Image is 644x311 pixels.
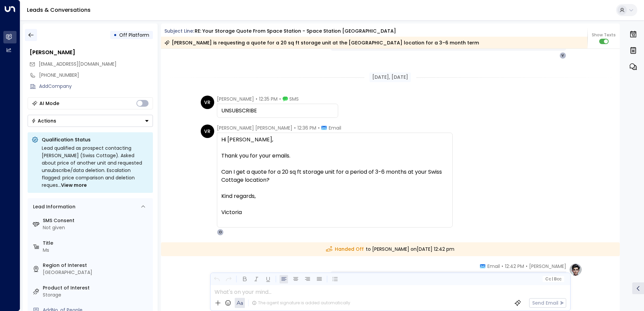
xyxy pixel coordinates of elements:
[221,152,448,160] div: Thank you for your emails.
[31,203,75,210] div: Lead Information
[28,115,153,127] div: Button group with a nested menu
[217,229,224,236] div: O
[28,115,153,127] button: Actions
[294,125,296,131] span: •
[161,242,620,256] div: to [PERSON_NAME] on [DATE] 12:42 pm
[217,125,292,131] span: [PERSON_NAME] [PERSON_NAME]
[252,300,350,306] div: The agent signature is added automatically
[505,263,524,270] span: 12:42 PM
[224,275,233,283] button: Redo
[221,192,448,200] div: Kind regards,
[61,181,87,189] span: View more
[114,29,117,41] div: •
[39,83,153,90] div: AddCompany
[545,277,561,281] span: Cc Bcc
[43,240,150,247] label: Title
[39,100,59,107] div: AI Mode
[30,48,153,57] div: [PERSON_NAME]
[559,52,566,59] div: V
[43,247,150,254] div: Ms
[529,263,566,270] span: [PERSON_NAME]
[39,61,117,67] span: [EMAIL_ADDRESS][DOMAIN_NAME]
[542,276,564,282] button: Cc|Bcc
[552,277,553,281] span: |
[43,284,150,291] label: Product of Interest
[201,96,214,109] div: VR
[42,136,149,143] p: Qualification Status
[221,168,448,184] div: Can I get a quote for a 20 sq ft storage unit for a period of 3-6 months at your Swiss Cottage lo...
[27,6,91,14] a: Leads & Conversations
[43,224,150,231] div: Not given
[43,269,150,276] div: [GEOGRAPHIC_DATA]
[279,96,281,102] span: •
[289,96,299,102] span: SMS
[592,32,616,38] span: Show Texts
[43,217,150,224] label: SMS Consent
[164,39,479,46] div: [PERSON_NAME] is requesting a quote for a 20 sq ft storage unit at the [GEOGRAPHIC_DATA] location...
[164,28,194,34] span: Subject Line:
[369,72,411,82] div: [DATE], [DATE]
[119,32,149,38] span: Off Platform
[201,125,214,138] div: VR
[326,246,364,253] span: Handed Off
[487,263,500,270] span: Email
[221,208,448,216] div: Victoria
[217,96,254,102] span: [PERSON_NAME]
[329,125,341,131] span: Email
[195,28,396,35] div: RE: Your storage quote from Space Station - Space Station [GEOGRAPHIC_DATA]
[221,107,334,115] div: UNSUBSCRIBE
[31,118,56,124] div: Actions
[502,263,503,270] span: •
[43,262,150,269] label: Region of Interest
[213,275,221,283] button: Undo
[221,136,448,216] div: Hi [PERSON_NAME],
[569,263,582,276] img: profile-logo.png
[42,144,149,189] div: Lead qualified as prospect contacting [PERSON_NAME] (Swiss Cottage). Asked about price of another...
[39,61,117,68] span: vrodriguesod@gmail.com
[526,263,527,270] span: •
[256,96,257,102] span: •
[318,125,320,131] span: •
[39,72,153,79] div: [PHONE_NUMBER]
[297,125,316,131] span: 12:36 PM
[43,291,150,299] div: Storage
[259,96,278,102] span: 12:35 PM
